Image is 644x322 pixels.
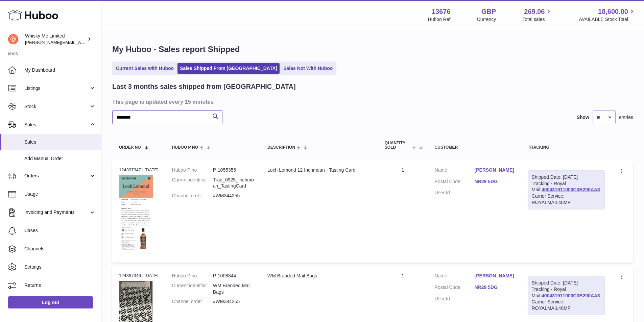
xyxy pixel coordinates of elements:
[213,193,254,199] dd: #WM344255
[24,139,96,145] span: Sales
[24,246,96,252] span: Channels
[579,7,636,23] a: 18,600.00 AVAILABLE Stock Total
[267,167,371,173] div: Loch Lomond 12 Inchmoan - Tasting Card
[532,299,601,312] div: Carrier Service: ROYALMAIL48MP
[532,174,601,180] div: Shipped Date: [DATE]
[213,298,254,305] dd: #WM344255
[112,82,296,91] h2: Last 3 months sales shipped from [GEOGRAPHIC_DATA]
[172,145,198,150] span: Huboo P no
[24,173,89,179] span: Orders
[24,85,89,92] span: Listings
[177,63,280,74] a: Sales Shipped From [GEOGRAPHIC_DATA]
[522,16,552,23] span: Total sales
[114,63,176,74] a: Current Sales with Huboo
[432,7,451,16] strong: 13676
[475,167,515,173] a: [PERSON_NAME]
[25,33,86,46] div: Whisky Me Limited
[524,7,545,16] span: 269.06
[579,16,636,23] span: AVAILABLE Stock Total
[24,209,89,216] span: Invoicing and Payments
[172,282,213,295] dt: Current identifier
[112,98,631,105] h3: This page is updated every 15 minutes
[172,177,213,190] dt: Current identifier
[619,114,633,121] span: entries
[542,293,600,298] a: 400431911000C3B200AA3
[267,145,295,150] span: Description
[477,16,496,23] div: Currency
[213,273,254,279] dd: P-1008844
[577,114,589,121] label: Show
[428,16,451,23] div: Huboo Ref
[24,264,96,270] span: Settings
[119,175,153,254] img: 136761757010120.png
[172,167,213,173] dt: Huboo P no
[378,160,428,263] td: 1
[435,167,475,175] dt: Name
[435,190,475,196] dt: User Id
[532,280,601,286] div: Shipped Date: [DATE]
[24,67,96,73] span: My Dashboard
[119,145,141,150] span: Order No
[25,40,136,45] span: [PERSON_NAME][EMAIL_ADDRESS][DOMAIN_NAME]
[119,273,159,279] div: 124397346 | [DATE]
[475,178,515,185] a: NR29 5DG
[172,273,213,279] dt: Huboo P no
[172,193,213,199] dt: Channel order
[435,178,475,187] dt: Postal Code
[119,167,159,173] div: 124397347 | [DATE]
[24,227,96,234] span: Cases
[528,276,605,315] div: Tracking - Royal Mail:
[213,177,254,190] dd: Trad_0925_Inchmoan_TastingCard
[435,296,475,302] dt: User Id
[281,63,335,74] a: Sales Not With Huboo
[522,7,552,23] a: 269.06 Total sales
[385,141,410,150] span: Quantity Sold
[24,155,96,162] span: Add Manual Order
[24,282,96,289] span: Returns
[267,273,371,279] div: WM Branded Mail Bags
[528,170,605,209] div: Tracking - Royal Mail:
[213,282,254,295] dd: WM Branded Mail Bags
[112,44,633,55] h1: My Huboo - Sales report Shipped
[24,103,89,110] span: Stock
[475,273,515,279] a: [PERSON_NAME]
[598,7,628,16] span: 18,600.00
[24,191,96,197] span: Usage
[475,284,515,291] a: NR29 5DG
[435,145,515,150] div: Customer
[435,284,475,292] dt: Postal Code
[435,273,475,281] dt: Name
[528,145,605,150] div: Tracking
[24,122,89,128] span: Sales
[532,193,601,206] div: Carrier Service: ROYALMAIL48MP
[542,187,600,192] a: 400431911000C3B200AA3
[481,7,496,16] strong: GBP
[213,167,254,173] dd: P-1055356
[8,34,18,44] img: frances@whiskyshop.com
[172,298,213,305] dt: Channel order
[8,296,93,308] a: Log out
